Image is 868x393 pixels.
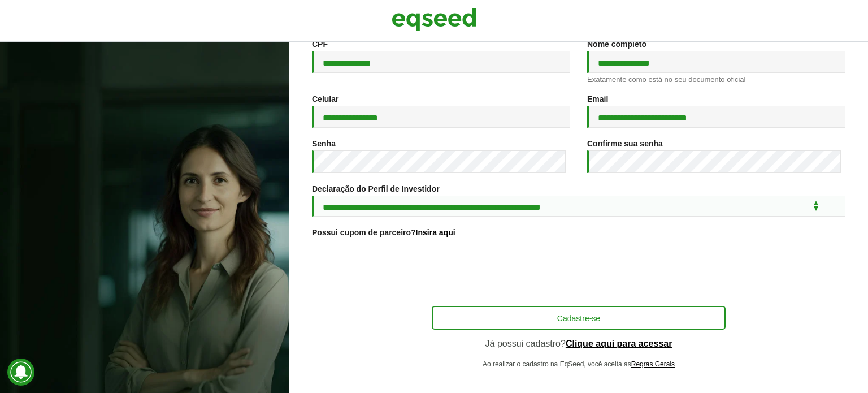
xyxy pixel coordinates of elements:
[432,360,726,368] p: Ao realizar o cadastro na EqSeed, você aceita as
[312,140,336,148] label: Senha
[587,76,845,83] div: Exatamente como está no seu documento oficial
[566,339,672,348] a: Clique aqui para acessar
[432,338,726,349] p: Já possui cadastro?
[416,228,455,236] a: Insira aqui
[312,40,328,48] label: CPF
[631,361,675,368] a: Regras Gerais
[392,6,476,34] img: EqSeed Logo
[587,95,608,103] label: Email
[432,306,726,330] button: Cadastre-se
[587,140,663,148] label: Confirme sua senha
[312,228,455,236] label: Possui cupom de parceiro?
[587,40,646,48] label: Nome completo
[312,95,338,103] label: Celular
[493,251,665,295] iframe: reCAPTCHA
[312,185,440,193] label: Declaração do Perfil de Investidor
